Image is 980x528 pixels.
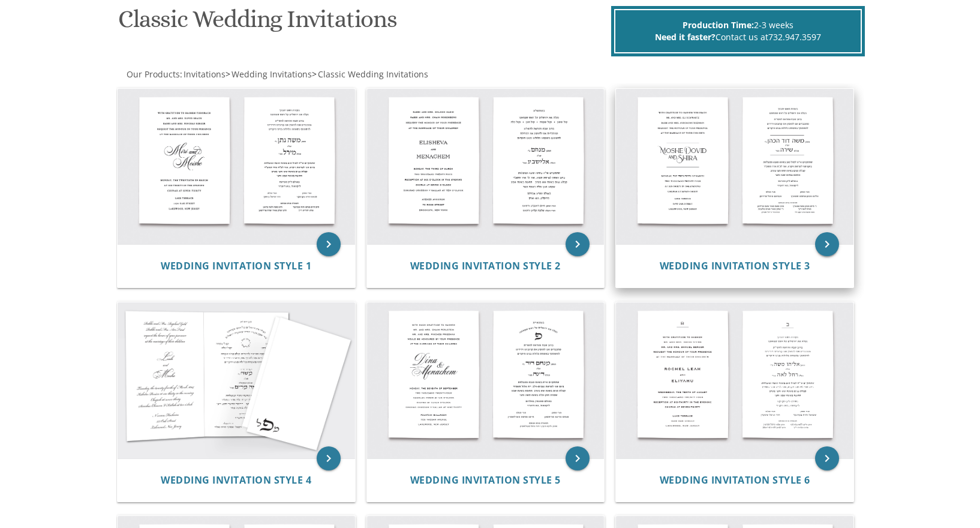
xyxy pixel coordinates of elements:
a: Classic Wedding Invitations [317,68,428,80]
a: Our Products [125,68,180,80]
a: Wedding Invitation Style 4 [161,475,311,486]
span: Wedding Invitation Style 3 [660,259,810,272]
div: : [116,68,491,80]
a: keyboard_arrow_right [317,232,341,256]
a: keyboard_arrow_right [317,446,341,470]
img: Wedding Invitation Style 6 [616,302,853,458]
span: Classic Wedding Invitations [318,68,428,80]
span: Wedding Invitation Style 1 [161,259,311,272]
a: keyboard_arrow_right [815,232,839,256]
a: keyboard_arrow_right [566,232,590,256]
span: Invitations [184,68,226,80]
img: Wedding Invitation Style 1 [118,89,355,245]
span: > [312,68,428,80]
span: Production Time: [683,19,754,31]
span: Wedding Invitations [232,68,312,80]
div: 2-3 weeks Contact us at [614,9,862,53]
a: Wedding Invitation Style 5 [410,475,561,486]
span: Wedding Invitation Style 6 [660,473,810,487]
a: keyboard_arrow_right [566,446,590,470]
span: > [226,68,312,80]
a: Invitations [182,68,226,80]
span: Wedding Invitation Style 5 [410,473,561,487]
a: Wedding Invitation Style 3 [660,260,810,272]
span: Wedding Invitation Style 2 [410,259,561,272]
span: Need it faster? [655,31,716,43]
img: Wedding Invitation Style 2 [367,89,605,245]
a: keyboard_arrow_right [815,446,839,470]
a: 732.947.3597 [768,31,821,43]
img: Wedding Invitation Style 4 [118,302,355,458]
span: Wedding Invitation Style 4 [161,473,311,487]
a: Wedding Invitation Style 2 [410,260,561,272]
h1: Classic Wedding Invitations [118,6,608,41]
img: Wedding Invitation Style 3 [616,89,853,245]
a: Wedding Invitation Style 1 [161,260,311,272]
a: Wedding Invitation Style 6 [660,475,810,486]
a: Wedding Invitations [230,68,312,80]
img: Wedding Invitation Style 5 [367,302,605,458]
